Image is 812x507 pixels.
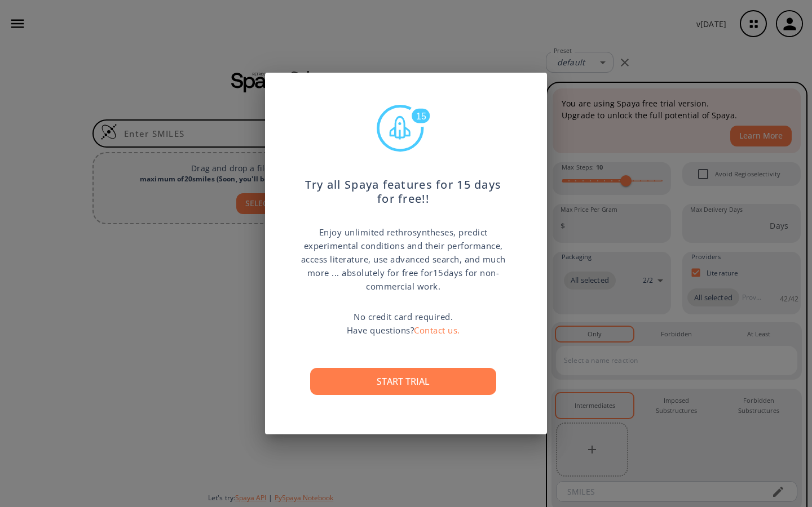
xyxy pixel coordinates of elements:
p: Enjoy unlimited rethrosyntheses, predict experimental conditions and their performance, access li... [299,225,507,293]
p: No credit card required. Have questions? [347,310,460,337]
a: Contact us. [414,324,460,336]
p: Try all Spaya features for 15 days for free!! [299,167,507,206]
text: 15 [416,112,426,121]
button: Start trial [310,368,496,395]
